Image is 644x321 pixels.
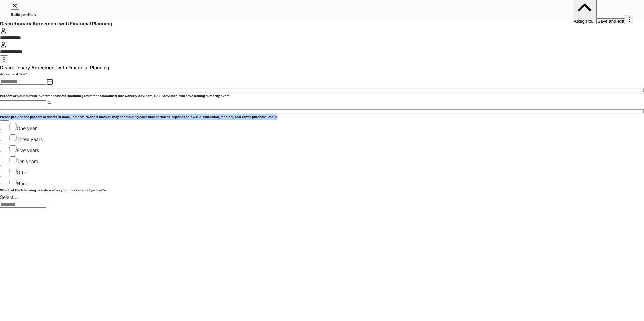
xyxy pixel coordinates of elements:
[17,136,43,142] span: Three years
[11,11,36,18] h5: Build profiles
[597,19,624,23] div: Save and exit
[17,181,28,186] span: None
[17,170,29,175] span: Other
[17,125,37,131] span: One year
[17,158,38,164] span: Ten years
[17,147,39,153] span: Five years
[597,18,625,24] button: Save and exit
